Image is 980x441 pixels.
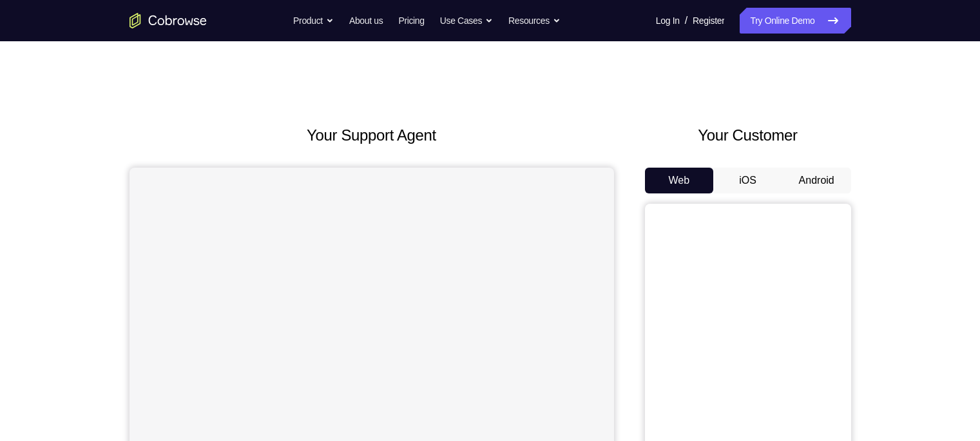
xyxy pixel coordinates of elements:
button: Android [782,168,851,193]
a: Register [693,8,724,34]
button: Web [645,168,714,193]
button: Resources [508,8,561,34]
h2: Your Support Agent [130,124,614,147]
a: Pricing [398,8,424,34]
button: iOS [713,168,782,193]
span: / [685,13,687,28]
a: About us [349,8,383,34]
a: Log In [656,8,680,34]
h2: Your Customer [645,124,851,147]
a: Go to the home page [130,13,207,28]
button: Use Cases [440,8,493,34]
a: Try Online Demo [740,8,850,34]
button: Product [293,8,334,34]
